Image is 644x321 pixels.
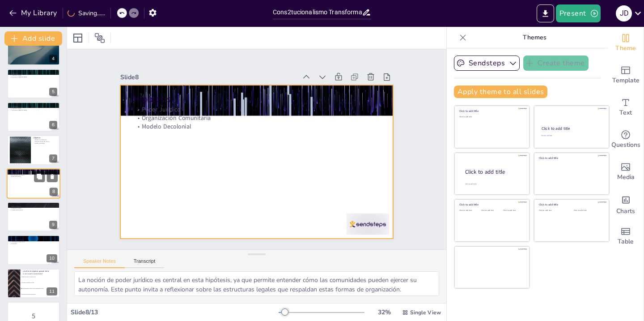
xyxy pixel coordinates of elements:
[539,210,567,212] div: Click to add text
[617,172,635,182] span: Media
[7,69,60,98] div: 5
[125,258,165,268] button: Transcript
[9,174,58,176] p: Organización Comunitaria
[10,107,57,109] p: Pluralismo Jurídico
[10,209,57,211] p: Transformación Social
[10,242,57,244] p: Etnografía
[10,311,57,321] p: 5
[608,188,644,220] div: Add charts and graphs
[608,220,644,253] div: Add a table
[465,168,522,175] div: Click to add title
[47,171,58,182] button: Delete Slide
[49,121,57,129] div: 6
[68,9,105,17] div: Saving......
[10,239,57,241] p: Fases de la Metodología
[9,175,58,177] p: Modelo Decolonial
[34,171,45,182] button: Duplicate Slide
[503,210,523,212] div: Click to add text
[470,27,599,48] p: Themes
[10,74,57,76] p: Pluralismo Jurídico
[454,56,520,71] button: Sendsteps
[10,70,57,73] p: Justificación
[459,210,479,212] div: Click to add text
[608,91,644,124] div: Add text boxes
[7,102,60,132] div: 6
[10,203,57,206] p: Fundamentos Teóricos
[459,109,523,113] div: Click to add title
[22,282,59,283] span: Proponer un enfoque decolonial
[481,210,501,212] div: Click to add text
[7,168,60,199] div: 8
[9,170,58,172] p: Hipótesis
[7,6,61,20] button: My Library
[74,271,439,296] textarea: La noción de poder jurídico es central en esta hipótesis, ya que permite entender cómo las comuni...
[612,76,640,86] span: Template
[10,73,57,74] p: Autogobierno
[34,139,57,141] p: Modelo Arquitectónico
[616,5,632,21] div: J D
[608,156,644,188] div: Add images, graphics, shapes or video
[71,308,279,317] div: Slide 8 / 13
[539,203,603,206] div: Click to add title
[10,76,57,78] p: Construcción [PERSON_NAME]
[459,203,523,206] div: Click to add title
[10,237,57,240] p: Metodología Propuesta
[616,4,632,22] button: J D
[22,276,59,277] span: Diseñar un modelo de justicia social
[611,140,640,150] span: Questions
[49,154,57,163] div: 7
[4,31,62,46] button: Add slide
[608,59,644,91] div: Add ready made slides
[9,172,58,174] p: Poder Jurídico
[410,309,441,316] span: Single View
[10,109,57,111] p: Construcción [PERSON_NAME]
[373,308,395,317] div: 32 %
[137,101,382,135] p: Organización Comunitaria
[10,103,57,106] p: Justificación
[74,258,125,268] button: Speaker Notes
[138,93,383,127] p: Poder Jurídico
[273,6,362,19] input: Insert title
[22,288,59,289] span: Diseñar un modelo arquitectónico de autogobierno rural
[7,235,60,265] div: 10
[537,4,554,22] button: Export to PowerPoint
[49,221,57,229] div: 9
[616,206,635,216] span: Charts
[49,55,57,63] div: 4
[71,31,85,45] div: Layout
[49,88,57,96] div: 5
[47,287,57,295] div: 11
[615,43,636,53] span: Theme
[7,202,60,231] div: 9
[574,210,602,212] div: Click to add text
[608,27,644,59] div: Change the overall theme
[50,188,58,196] div: 8
[128,59,305,86] div: Slide 8
[139,80,385,119] p: Hipótesis
[136,110,381,144] p: Modelo Decolonial
[541,135,601,137] div: Click to add text
[454,86,547,98] button: Apply theme to all slides
[608,124,644,156] div: Get real-time input from your audience
[556,4,601,22] button: Present
[7,135,60,165] div: 7
[459,116,523,118] div: Click to add text
[22,294,59,295] span: Reconocer las formas organizativas
[7,35,60,65] div: 4
[10,207,57,209] p: Pluralismo Jurídico
[94,33,105,43] span: Position
[34,137,57,140] p: Objetivos
[542,126,601,131] div: Click to add title
[539,156,603,160] div: Click to add title
[7,269,60,298] div: 11
[34,141,57,143] p: Reconocimiento de Formas
[618,237,634,247] span: Table
[47,254,57,262] div: 10
[619,108,632,118] span: Text
[10,106,57,108] p: Autogobierno
[23,270,57,275] p: ¿Cuál es el objetivo general de la investigación presentada?
[465,183,521,185] div: Click to add body
[523,56,589,71] button: Create theme
[10,206,57,208] p: Enfoques Teóricos
[10,241,57,243] p: Participación Comunitaria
